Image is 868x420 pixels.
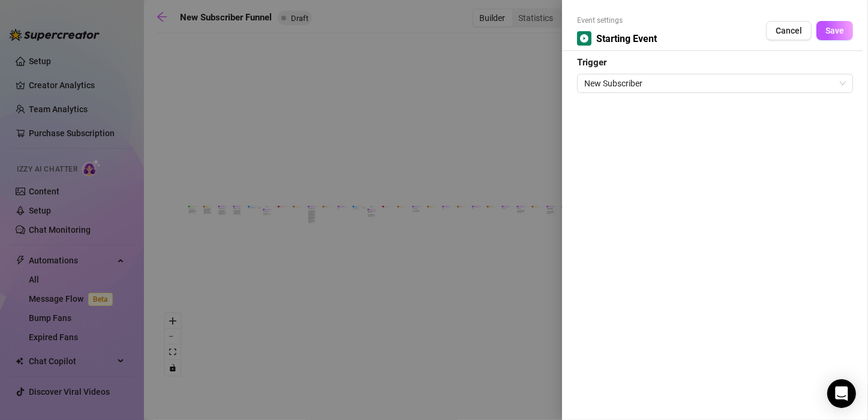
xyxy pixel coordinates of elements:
span: Cancel [776,26,802,35]
strong: Trigger [577,57,606,68]
span: Save [825,26,844,35]
div: Open Intercom Messenger [827,379,856,408]
span: Starting Event [596,31,657,46]
span: New Subscriber [584,74,846,92]
button: Cancel [766,21,812,40]
span: Event settings [577,15,657,26]
span: play-circle [580,34,588,43]
button: Save [816,21,853,40]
